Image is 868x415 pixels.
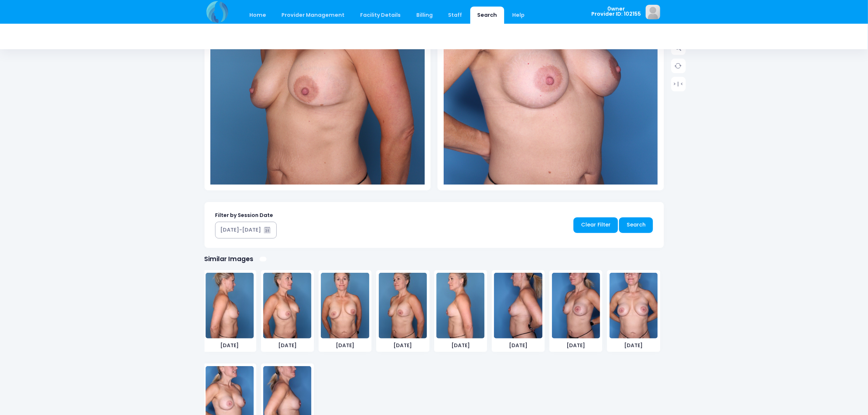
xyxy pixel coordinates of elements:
img: image [552,273,600,338]
a: > | < [671,77,686,91]
img: image [646,5,660,19]
span: [DATE] [610,342,658,349]
a: Search [619,217,653,233]
a: Clear Filter [573,217,618,233]
img: image [321,273,369,338]
a: Billing [409,7,440,24]
img: image [436,273,484,338]
a: Staff [441,7,469,24]
span: [DATE] [436,342,484,349]
span: 0wner Provider ID: 102155 [591,6,641,17]
a: Help [505,7,532,24]
span: [DATE] [494,342,542,349]
span: [DATE] [552,342,600,349]
img: image [379,273,427,338]
label: Filter by Session Date [215,212,273,219]
a: Home [242,7,273,24]
div: [DATE]-[DATE] [220,226,261,234]
a: Search [470,7,504,24]
span: [DATE] [379,342,427,349]
h1: Similar Images [205,255,254,263]
img: image [494,273,542,338]
a: Provider Management [275,7,352,24]
a: Facility Details [353,7,408,24]
img: image [206,273,254,338]
img: image [263,273,311,338]
img: image [610,273,658,338]
span: [DATE] [206,342,254,349]
span: [DATE] [263,342,311,349]
span: [DATE] [321,342,369,349]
